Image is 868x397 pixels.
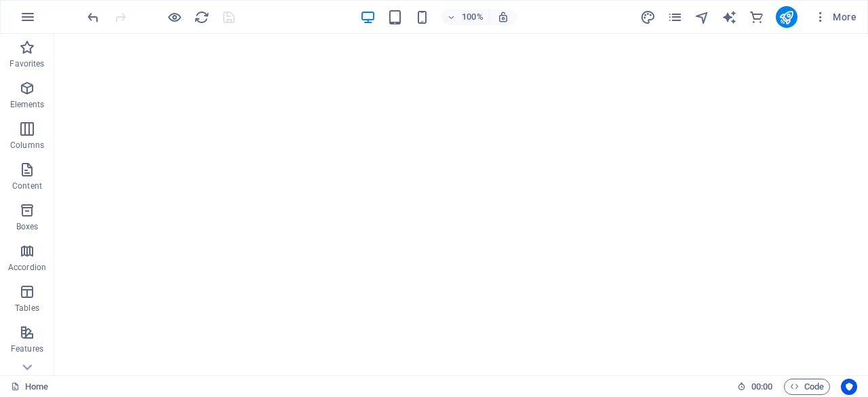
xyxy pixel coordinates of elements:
button: Code [784,379,830,395]
button: 100% [441,9,490,25]
i: Publish [778,10,794,25]
i: Navigator [694,10,710,25]
button: Click here to leave preview mode and continue editing [166,9,182,25]
button: pages [667,9,684,25]
p: Favorites [9,58,44,69]
a: Click to cancel selection. Double-click to open Pages [11,379,48,395]
button: text_generator [722,9,738,25]
i: Reload page [194,10,210,25]
p: Columns [10,140,44,151]
p: Boxes [16,221,39,232]
p: Accordion [8,262,46,273]
button: More [808,6,862,28]
h6: Session time [737,379,773,395]
span: Code [790,379,824,395]
button: undo [85,9,101,25]
i: Undo: Delete elements (Ctrl+Z) [85,10,101,25]
button: reload [193,9,210,25]
i: Commerce [749,10,764,25]
p: Elements [10,99,45,110]
p: Features [11,343,43,354]
i: Pages (Ctrl+Alt+S) [667,10,683,25]
i: AI Writer [722,10,737,25]
p: Tables [15,303,39,314]
span: More [814,10,856,24]
p: Content [12,181,42,191]
button: commerce [749,9,765,25]
button: Usercentrics [841,379,857,395]
button: design [640,9,656,25]
span: : [761,381,763,392]
button: navigator [694,9,711,25]
h6: 100% [462,9,484,25]
button: publish [776,6,797,28]
i: Design (Ctrl+Alt+Y) [640,10,656,25]
span: 00 00 [751,379,772,395]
